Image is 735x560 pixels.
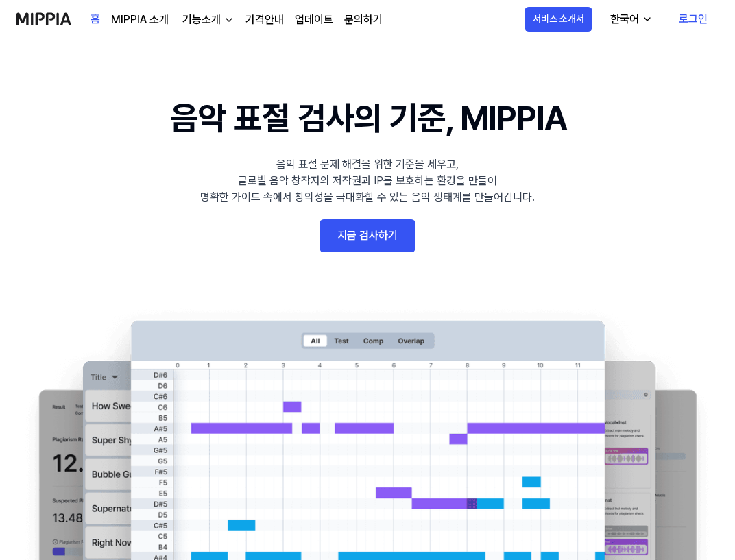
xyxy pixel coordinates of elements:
[599,5,661,33] button: 한국어
[320,219,415,252] a: 지금 검사하기
[180,12,234,28] button: 기능소개
[245,12,284,28] a: 가격안내
[200,156,535,206] div: 음악 표절 문제 해결을 위한 기준을 세우고, 글로벌 음악 창작자의 저작권과 IP를 보호하는 환경을 만들어 명확한 가이드 속에서 창의성을 극대화할 수 있는 음악 생태계를 만들어...
[525,7,592,32] button: 서비스 소개서
[180,12,224,28] div: 기능소개
[111,12,169,28] a: MIPPIA 소개
[91,1,100,38] a: 홈
[224,14,234,25] img: down
[295,12,333,28] a: 업데이트
[170,93,566,143] h1: 음악 표절 검사의 기준, MIPPIA
[344,12,383,28] a: 문의하기
[607,11,642,27] div: 한국어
